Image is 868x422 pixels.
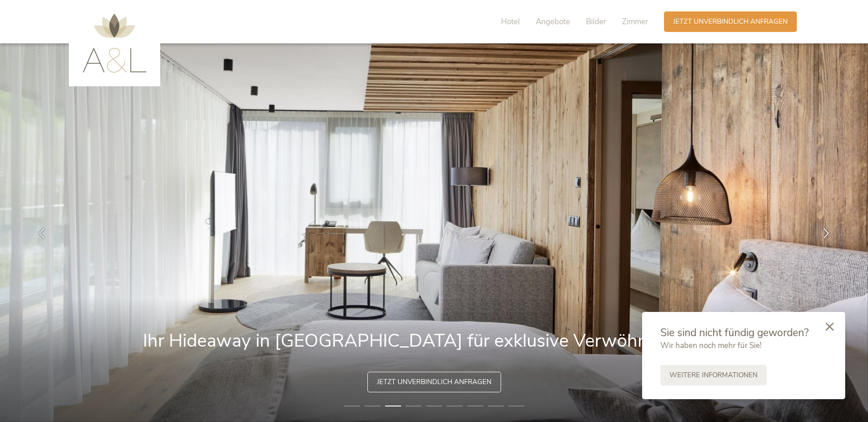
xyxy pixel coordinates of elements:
[622,16,648,27] span: Zimmer
[377,377,492,387] span: Jetzt unverbindlich anfragen
[501,16,520,27] span: Hotel
[673,17,788,26] span: Jetzt unverbindlich anfragen
[660,365,767,385] a: Weitere Informationen
[586,16,606,27] span: Bilder
[660,326,809,340] span: Sie sind nicht fündig geworden?
[83,14,146,73] img: AMONTI & LUNARIS Wellnessresort
[660,340,762,351] span: Wir haben noch mehr für Sie!
[536,16,570,27] span: Angebote
[669,370,758,380] span: Weitere Informationen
